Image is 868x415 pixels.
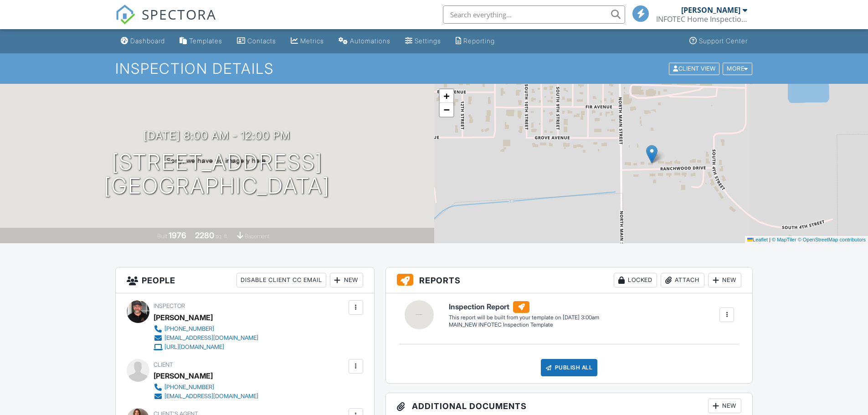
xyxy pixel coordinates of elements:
input: Search everything... [443,5,625,24]
a: Contacts [233,33,280,50]
div: This report will be built from your template on [DATE] 3:00am [449,314,599,321]
div: Support Center [699,37,748,45]
a: Templates [176,33,226,50]
div: 2280 [195,231,214,240]
div: [PERSON_NAME] [154,311,213,324]
div: Metrics [300,37,324,45]
div: INFOTEC Home Inspection, LLC [656,15,747,24]
a: [EMAIL_ADDRESS][DOMAIN_NAME] [154,392,258,401]
div: Templates [189,37,222,45]
a: [EMAIL_ADDRESS][DOMAIN_NAME] [154,333,258,343]
span: basement [245,233,269,240]
a: Automations (Basic) [335,33,394,50]
a: Dashboard [117,33,169,50]
div: Disable Client CC Email [236,273,326,287]
div: Settings [415,37,441,45]
h3: [DATE] 8:00 am - 12:00 pm [144,129,290,142]
div: MAIN_NEW INFOTEC Inspection Template [449,321,599,329]
a: Support Center [686,33,751,50]
div: New [330,273,363,287]
a: Leaflet [747,237,768,242]
h1: [STREET_ADDRESS] [GEOGRAPHIC_DATA] [104,150,330,199]
div: More [723,62,752,75]
div: New [708,399,741,413]
a: [URL][DOMAIN_NAME] [154,343,258,352]
span: | [769,237,770,242]
span: − [443,104,449,115]
a: Zoom in [440,89,453,103]
div: [EMAIL_ADDRESS][DOMAIN_NAME] [164,393,258,400]
div: Contacts [247,37,276,45]
h3: People [116,267,374,293]
h6: Inspection Report [449,301,599,313]
h1: Inspection Details [115,61,753,77]
img: The Best Home Inspection Software - Spectora [115,5,135,25]
div: 1976 [169,231,186,240]
div: [PHONE_NUMBER] [164,384,214,391]
a: [PHONE_NUMBER] [154,324,258,333]
div: Reporting [463,37,495,45]
img: Marker [646,145,657,164]
a: [PHONE_NUMBER] [154,383,258,392]
span: sq. ft. [216,233,228,240]
div: Client View [669,62,719,75]
span: SPECTORA [142,5,216,24]
a: © OpenStreetMap contributors [798,237,866,242]
span: Built [157,233,167,240]
a: Reporting [452,33,498,50]
div: Locked [614,273,657,287]
div: Attach [661,273,704,287]
a: Client View [668,65,722,72]
div: Automations [350,37,390,45]
span: Inspector [154,302,185,309]
a: Metrics [287,33,328,50]
span: + [443,90,449,102]
a: Zoom out [440,103,453,117]
div: Dashboard [130,37,165,45]
div: [EMAIL_ADDRESS][DOMAIN_NAME] [164,334,258,342]
div: [PERSON_NAME] [681,5,740,15]
div: Publish All [541,359,598,376]
div: New [708,273,741,287]
a: Settings [401,33,445,50]
div: [PERSON_NAME] [154,369,213,383]
a: © MapTiler [772,237,796,242]
div: [URL][DOMAIN_NAME] [164,343,224,351]
div: [PHONE_NUMBER] [164,325,214,333]
span: Client [154,361,173,368]
a: SPECTORA [115,12,216,31]
h3: Reports [386,267,753,293]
